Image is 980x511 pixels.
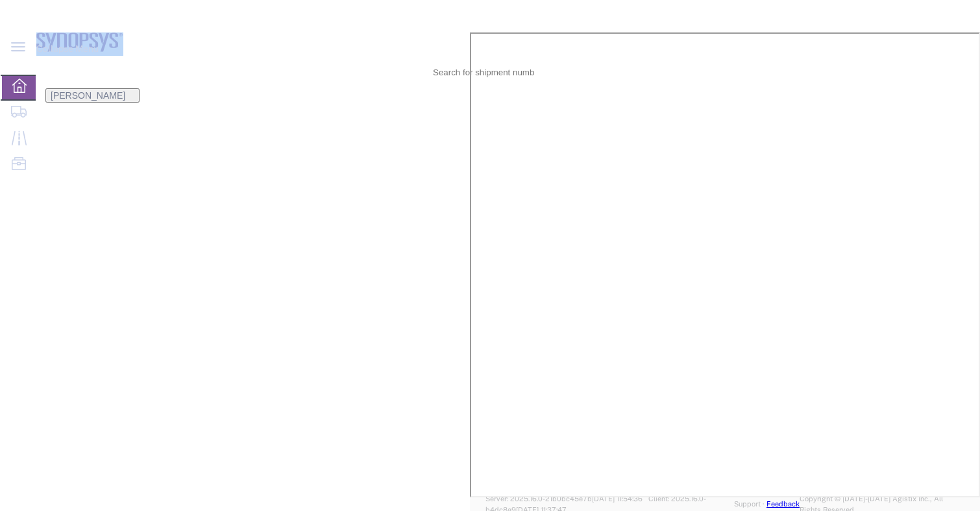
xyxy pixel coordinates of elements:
[45,88,140,103] button: [PERSON_NAME]
[592,495,643,503] span: [DATE] 11:54:36
[766,500,800,508] a: Feedback
[51,90,125,101] span: Jerry Domalanta
[734,500,766,508] a: Support
[485,495,643,503] span: Server: 2025.16.0-21b0bc45e7b
[470,32,980,497] iframe: FS Legacy Container
[36,36,108,62] span: Collapse Menu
